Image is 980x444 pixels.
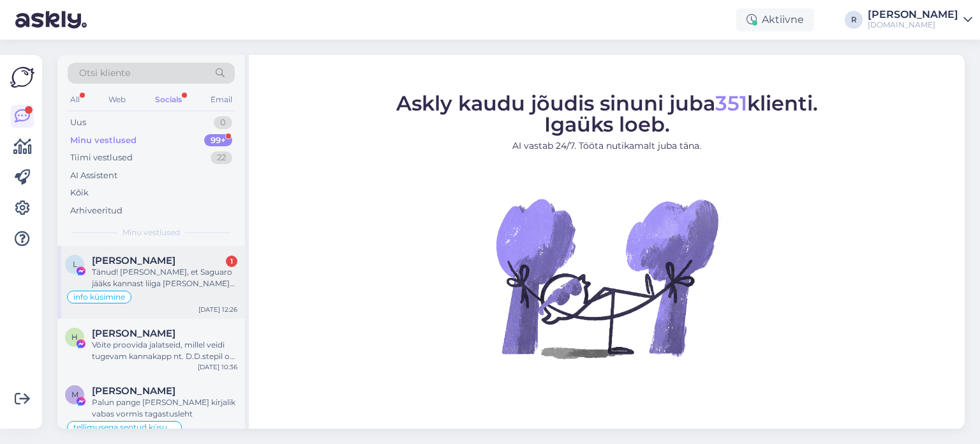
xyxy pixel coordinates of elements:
[868,10,972,30] a: [PERSON_NAME][DOMAIN_NAME]
[198,305,237,314] div: [DATE] 12:26
[106,91,128,108] div: Web
[845,11,863,29] div: R
[10,65,34,89] img: Askly Logo
[204,134,232,147] div: 99+
[71,332,78,342] span: H
[79,66,130,80] span: Otsi kliente
[92,397,237,420] div: Palun pange [PERSON_NAME] kirjalik vabas vormis tagastusleht
[70,151,133,164] div: Tiimi vestlused
[122,227,180,238] span: Minu vestlused
[71,390,78,399] span: M
[70,116,86,129] div: Uus
[396,139,818,153] p: AI vastab 24/7. Tööta nutikamalt juba täna.
[226,256,237,267] div: 1
[92,255,175,266] span: Liina Latt
[73,293,125,301] span: info küsimine
[70,204,122,217] div: Arhiveeritud
[736,8,814,31] div: Aktiivne
[68,91,82,108] div: All
[868,10,958,20] div: [PERSON_NAME]
[73,424,175,431] span: tellimusega seotud küsumus
[868,20,958,30] div: [DOMAIN_NAME]
[73,259,77,269] span: L
[198,362,237,372] div: [DATE] 10:36
[211,151,232,164] div: 22
[214,116,232,129] div: 0
[152,91,184,108] div: Socials
[92,266,237,289] div: Tänud! [PERSON_NAME], et Saguaro jääks kannast liiga [PERSON_NAME] ka.
[92,339,237,362] div: Võite proovida jalatseid, millel veidi tugevam kannakapp nt. D.D.stepil on see väga pehme.
[70,169,117,182] div: AI Assistent
[396,91,818,137] span: Askly kaudu jõudis sinuni juba klienti. Igaüks loeb.
[208,91,235,108] div: Email
[92,385,175,397] span: Mirjam Jäämees
[715,91,747,116] span: 351
[70,134,137,147] div: Minu vestlused
[92,328,175,339] span: Heleri Sander
[492,163,722,393] img: No Chat active
[70,187,89,199] div: Kõik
